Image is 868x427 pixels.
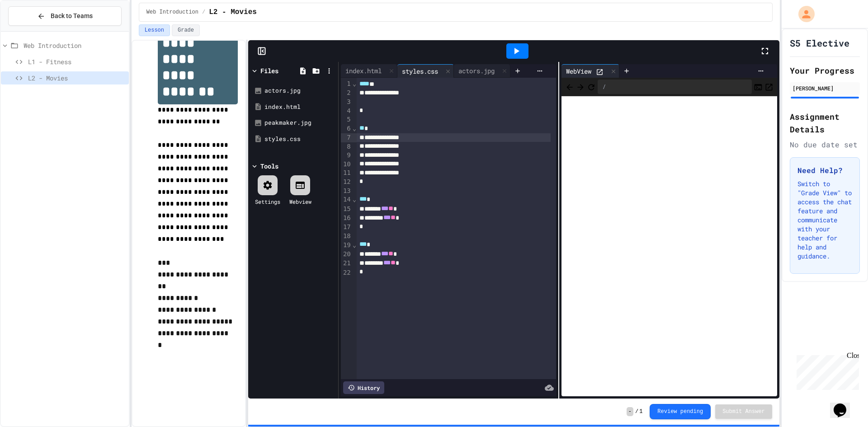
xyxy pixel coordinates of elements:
[264,118,335,127] div: peakmaker.jpg
[264,103,335,112] div: index.html
[264,86,335,95] div: actors.jpg
[202,9,205,16] span: /
[790,110,860,136] h2: Assignment Details
[172,24,200,36] button: Grade
[789,4,817,24] div: My Account
[146,9,198,16] span: Web Introduction
[793,84,857,92] div: [PERSON_NAME]
[28,73,125,83] span: L2 - Movies
[790,37,849,49] h1: S5 Elective
[790,139,860,150] div: No due date set
[51,11,93,21] span: Back to Teams
[139,24,170,36] button: Lesson
[797,179,852,261] p: Switch to "Grade View" to access the chat feature and communicate with your teacher for help and ...
[790,64,860,77] h2: Your Progress
[4,4,62,57] div: Chat with us now!Close
[830,391,859,418] iframe: chat widget
[264,135,335,144] div: styles.css
[209,7,257,18] span: L2 - Movies
[793,352,859,390] iframe: chat widget
[24,41,125,50] span: Web Introduction
[28,57,125,66] span: L1 - Fitness
[8,6,122,26] button: Back to Teams
[797,165,852,176] h3: Need Help?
